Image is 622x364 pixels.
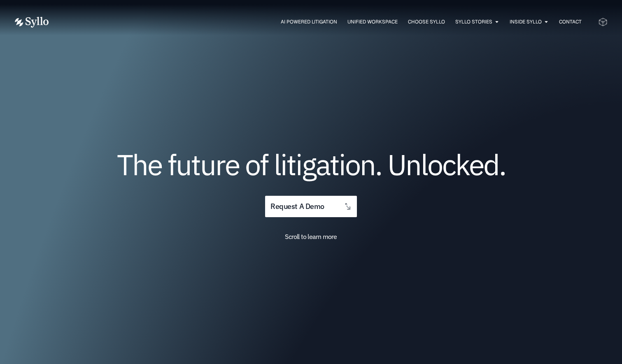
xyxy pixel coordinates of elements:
a: AI Powered Litigation [281,18,337,26]
span: Scroll to learn more [285,232,337,241]
a: request a demo [265,196,356,218]
div: Menu Toggle [65,18,582,26]
a: Unified Workspace [347,18,398,26]
a: Contact [559,18,582,26]
a: Syllo Stories [455,18,492,26]
a: Choose Syllo [408,18,445,26]
nav: Menu [65,18,582,26]
a: Inside Syllo [510,18,542,26]
span: request a demo [270,203,324,211]
h1: The future of litigation. Unlocked. [64,151,558,178]
img: Vector [15,17,49,28]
